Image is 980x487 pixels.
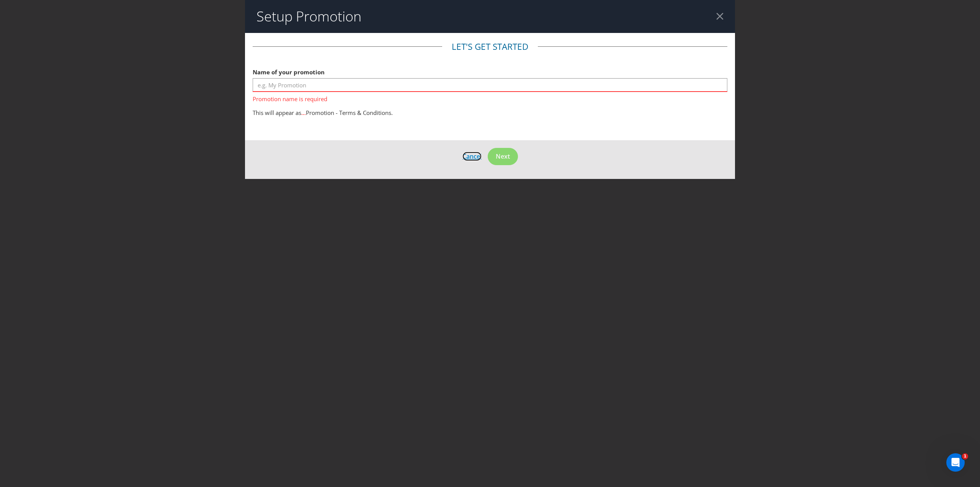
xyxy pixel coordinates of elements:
[462,152,482,161] span: Cancel
[496,152,510,161] span: Next
[256,9,361,24] h2: Setup Promotion
[962,453,968,459] span: 1
[301,109,306,116] span: ...
[253,92,727,103] span: Promotion name is required
[306,109,393,116] span: Promotion - Terms & Conditions.
[488,148,518,165] button: Next
[442,41,538,53] legend: Let's get started
[253,109,301,116] span: This will appear as
[253,78,727,92] input: e.g. My Promotion
[462,151,482,161] button: Cancel
[946,453,965,472] iframe: Intercom live chat
[253,68,325,76] span: Name of your promotion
